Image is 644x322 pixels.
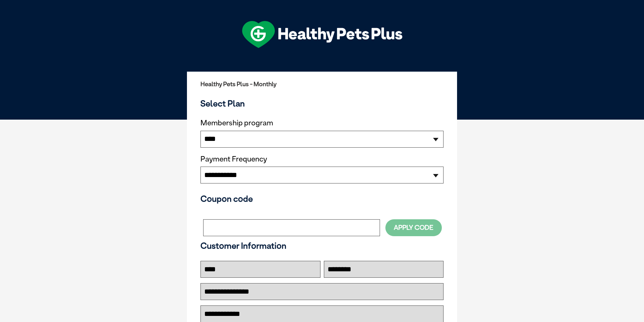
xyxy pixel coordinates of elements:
[242,21,402,48] img: hpp-logo-landscape-green-white.png
[200,155,267,164] label: Payment Frequency
[200,81,444,88] h2: Healthy Pets Plus - Monthly
[385,219,442,236] button: Apply Code
[200,98,444,108] h3: Select Plan
[200,194,444,204] h3: Coupon code
[200,241,444,251] h3: Customer Information
[200,119,444,127] label: Membership program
